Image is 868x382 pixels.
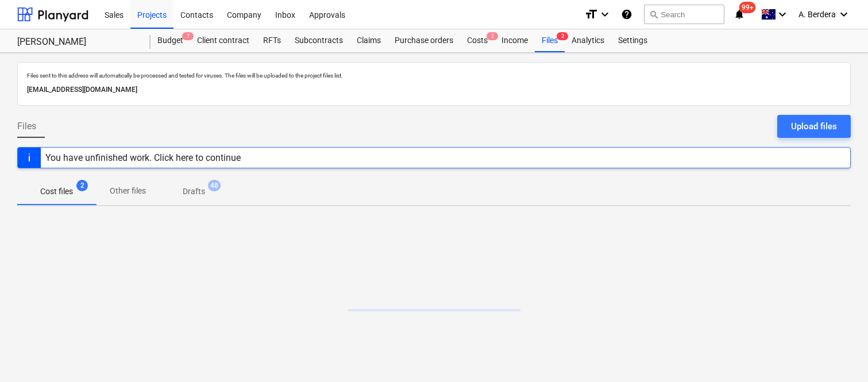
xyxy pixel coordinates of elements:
i: keyboard_arrow_down [837,7,851,21]
span: 7 [182,32,194,40]
a: Budget7 [151,29,190,52]
div: Budget [151,29,190,52]
i: keyboard_arrow_down [776,7,789,21]
p: Other files [110,185,146,197]
div: Upload files [791,119,837,134]
a: Settings [611,29,654,52]
button: Upload files [777,115,851,138]
span: Files [17,119,36,133]
span: 2 [487,32,498,40]
a: Claims [350,29,388,52]
a: Analytics [565,29,611,52]
i: notifications [734,7,745,21]
i: format_size [584,7,598,21]
div: [PERSON_NAME] [17,36,137,48]
span: 48 [208,180,221,191]
div: Costs [460,29,495,52]
a: Purchase orders [388,29,460,52]
i: keyboard_arrow_down [598,7,612,21]
a: RFTs [256,29,288,52]
a: Files2 [535,29,565,52]
p: Cost files [40,186,73,198]
p: [EMAIL_ADDRESS][DOMAIN_NAME] [27,84,841,96]
i: Knowledge base [621,7,632,21]
a: Income [495,29,535,52]
span: 99+ [739,2,756,13]
a: Client contract [190,29,256,52]
a: Costs2 [460,29,495,52]
p: Files sent to this address will automatically be processed and tested for viruses. The files will... [27,72,841,79]
div: You have unfinished work. Click here to continue [45,152,241,163]
div: Files [535,29,565,52]
span: A. Berdera [798,10,836,19]
p: Drafts [183,186,205,198]
button: Search [644,5,724,24]
span: search [649,10,658,19]
a: Subcontracts [288,29,350,52]
span: 2 [76,180,88,191]
span: 2 [557,32,568,40]
iframe: Chat Widget [811,327,868,382]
